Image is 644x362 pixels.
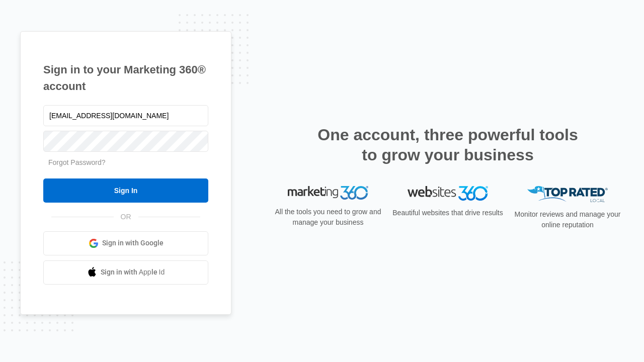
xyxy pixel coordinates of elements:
[114,212,138,222] span: OR
[48,158,106,166] a: Forgot Password?
[43,61,208,95] h1: Sign in to your Marketing 360® account
[272,207,384,228] p: All the tools you need to grow and manage your business
[314,125,581,165] h2: One account, three powerful tools to grow your business
[511,209,624,230] p: Monitor reviews and manage your online reputation
[101,267,165,278] span: Sign in with Apple Id
[288,186,368,200] img: Marketing 360
[527,186,608,203] img: Top Rated Local
[43,178,208,203] input: Sign In
[43,105,208,126] input: Email
[43,260,208,285] a: Sign in with Apple Id
[43,231,208,255] a: Sign in with Google
[391,208,504,218] p: Beautiful websites that drive results
[102,238,164,248] span: Sign in with Google
[408,186,488,201] img: Websites 360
